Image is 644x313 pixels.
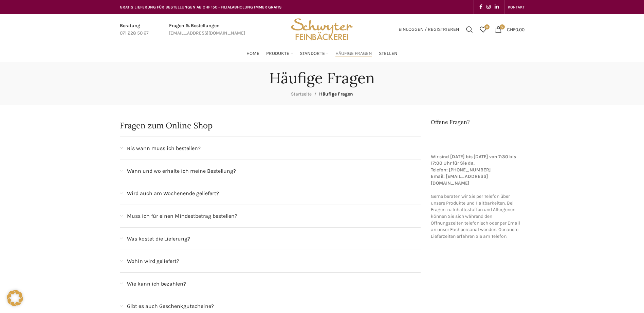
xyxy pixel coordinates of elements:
[127,234,190,243] span: Was kostet die Lieferung?
[127,257,179,266] span: Wohin wird geliefert?
[269,69,375,87] h1: Häufige Fragen
[431,153,525,240] p: Gerne beraten wir Sie per Telefon über unsere Produkte und Haltbarkeiten. Bei Fragen zu Inhaltsst...
[484,2,493,12] a: Instagram social link
[477,2,484,12] a: Facebook social link
[266,47,293,60] a: Produkte
[379,47,398,60] a: Stellen
[169,22,245,37] a: Infobox link
[379,50,398,57] span: Stellen
[476,23,490,36] a: 0
[504,0,528,14] div: Secondary navigation
[120,5,282,9] span: GRATIS LIEFERUNG FÜR BESTELLUNGEN AB CHF 150 - FILIALABHOLUNG IMMER GRATIS
[335,47,372,60] a: Häufige Fragen
[500,24,505,29] span: 0
[289,26,355,32] a: Site logo
[127,189,219,198] span: Wird auch am Wochenende geliefert?
[246,50,259,57] span: Home
[319,91,353,97] span: Häufige Fragen
[463,23,476,36] a: Suchen
[300,50,325,57] span: Standorte
[507,26,515,32] span: CHF
[493,2,501,12] a: Linkedin social link
[289,14,355,45] img: Bäckerei Schwyter
[127,302,214,311] span: Gibt es auch Geschenkgutscheine?
[395,23,463,36] a: Einloggen / Registrieren
[120,122,421,130] h2: Fragen zum Online Shop
[246,47,259,60] a: Home
[431,173,488,186] strong: Email: [EMAIL_ADDRESS][DOMAIN_NAME]
[291,91,312,97] a: Startseite
[508,5,525,9] span: KONTAKT
[508,0,525,14] a: KONTAKT
[120,22,149,37] a: Infobox link
[300,47,329,60] a: Standorte
[127,279,186,288] span: Wie kann ich bezahlen?
[484,24,490,29] span: 0
[431,167,491,173] strong: Telefon: [PHONE_NUMBER]
[431,154,516,166] strong: Wir sind [DATE] bis [DATE] von 7:30 bis 17:00 Uhr für Sie da.
[492,23,528,36] a: 0 CHF0.00
[431,118,525,126] h2: Offene Fragen?
[127,167,236,175] span: Wann und wo erhalte ich meine Bestellung?
[266,50,289,57] span: Produkte
[127,144,201,153] span: Bis wann muss ich bestellen?
[127,212,237,221] span: Muss ich für einen Mindestbetrag bestellen?
[507,26,525,32] bdi: 0.00
[116,47,528,60] div: Main navigation
[399,27,459,32] span: Einloggen / Registrieren
[476,23,490,36] div: Meine Wunschliste
[335,50,372,57] span: Häufige Fragen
